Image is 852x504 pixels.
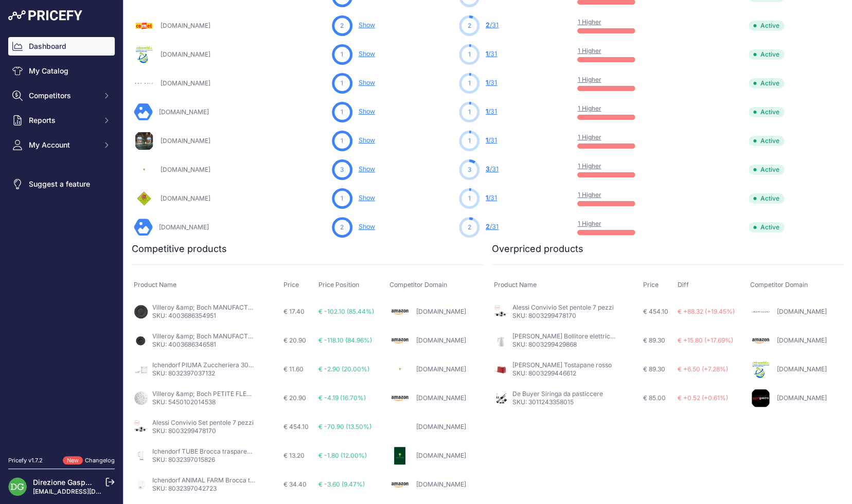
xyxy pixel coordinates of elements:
span: 1 [486,107,488,115]
span: 1 [468,136,470,146]
a: [PERSON_NAME] Tostapane rosso [512,361,612,369]
p: SKU: 8032397042723 [152,484,255,493]
span: 1 [468,107,470,117]
nav: Sidebar [8,37,115,444]
a: Alessi Convivio Set pentole 7 pezzi [152,419,254,426]
p: SKU: 4003686354951 [152,312,255,320]
span: € -2.90 (20.00%) [318,365,369,373]
span: € -102.10 (85.44%) [318,308,374,315]
img: Pricefy Logo [8,10,82,21]
span: 2 [467,21,471,30]
a: Ichendorf ANIMAL FARM Brocca tartaruga ambra [152,476,296,484]
a: 1/31 [486,194,497,202]
p: SKU: 5450102014538 [152,398,255,406]
span: 2 [340,223,344,232]
a: Show [359,194,375,202]
a: [DOMAIN_NAME] [159,223,209,231]
span: 2 [486,223,490,230]
span: Competitor Domain [389,281,447,289]
p: SKU: 8032397037132 [152,369,255,377]
a: 1/31 [486,136,497,144]
span: Price Position [318,281,359,289]
a: Villeroy &amp; Boch MANUFACTURE ROCK Piatto pasta 29cm nero [152,332,348,340]
a: [DOMAIN_NAME] [161,79,210,87]
span: 2 [340,21,344,30]
a: Show [359,165,375,173]
a: [DOMAIN_NAME] [777,394,827,402]
span: Diff [678,281,689,289]
span: € 89.30 [643,336,665,344]
span: 1 [341,50,343,59]
a: Villeroy &amp; Boch PETITE FLEUR Piatto piano 26cm [152,390,309,398]
a: Changelog [85,457,115,464]
span: 1 [341,136,343,146]
span: € -118.10 (84.96%) [318,336,372,344]
span: Active [749,49,784,60]
span: 1 [468,194,470,203]
a: [DOMAIN_NAME] [416,336,466,344]
span: € 34.40 [283,480,307,488]
a: [DOMAIN_NAME] [161,166,210,173]
a: Ichendorf PIUMA Zuccheriera 30cl con coperchio e paletta [152,361,324,369]
span: Reports [29,115,96,125]
span: € 454.10 [283,423,309,430]
a: Show [359,21,375,29]
a: [DOMAIN_NAME] [416,480,466,488]
span: € -1.80 (12.00%) [318,452,367,459]
a: Dashboard [8,37,115,56]
span: Active [749,136,784,146]
span: 1 [486,194,488,202]
span: 2 [467,223,471,232]
a: [DOMAIN_NAME] [161,22,210,29]
p: SKU: 3011243358015 [512,398,603,406]
a: 1 Higher [577,47,601,55]
span: 1 [486,79,488,86]
span: 1 [468,79,470,88]
a: 1 Higher [577,104,601,112]
a: 1 Higher [577,18,601,26]
div: Pricefy v1.7.2 [8,456,43,465]
span: 2 [486,21,490,29]
a: 2/31 [486,21,499,29]
a: 1/31 [486,79,497,86]
span: 1 [486,50,488,58]
button: My Account [8,136,115,154]
span: Active [749,21,784,31]
p: SKU: 8003299429868 [512,340,615,349]
a: Direzione Gasparetto [33,478,105,487]
a: 1 Higher [577,76,601,83]
span: Active [749,165,784,175]
a: [PERSON_NAME] Bollitore elettrico 1,7L [PERSON_NAME] [512,332,678,340]
a: My Catalog [8,62,115,80]
a: 3/31 [486,165,499,173]
span: Active [749,193,784,204]
button: Reports [8,111,115,130]
p: SKU: 8003299478170 [152,427,254,435]
span: 3 [340,165,344,174]
span: 1 [341,107,343,117]
a: [DOMAIN_NAME] [416,452,466,459]
span: Competitor Domain [750,281,808,289]
a: 2/31 [486,223,499,230]
a: Villeroy &amp; Boch MANUFACTURE ROCK Piatto piano 27cm nero [152,303,348,311]
span: Product Name [494,281,537,289]
p: SKU: 8032397015826 [152,456,255,464]
a: [DOMAIN_NAME] [777,308,827,315]
p: SKU: 4003686346581 [152,340,255,349]
a: Alessi Convivio Set pentole 7 pezzi [512,303,614,311]
a: [DOMAIN_NAME] [161,50,210,58]
h2: Competitive products [132,242,227,256]
a: [DOMAIN_NAME] [777,365,827,373]
a: Show [359,79,375,86]
a: 1/31 [486,107,497,115]
a: [DOMAIN_NAME] [777,336,827,344]
a: [EMAIL_ADDRESS][DOMAIN_NAME] [33,488,140,495]
a: Suggest a feature [8,175,115,193]
a: Show [359,107,375,115]
a: [DOMAIN_NAME] [416,308,466,315]
span: 1 [341,79,343,88]
p: SKU: 8003299478170 [512,312,614,320]
span: € 11.60 [283,365,304,373]
span: € -3.60 (9.47%) [318,480,365,488]
button: Competitors [8,86,115,105]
